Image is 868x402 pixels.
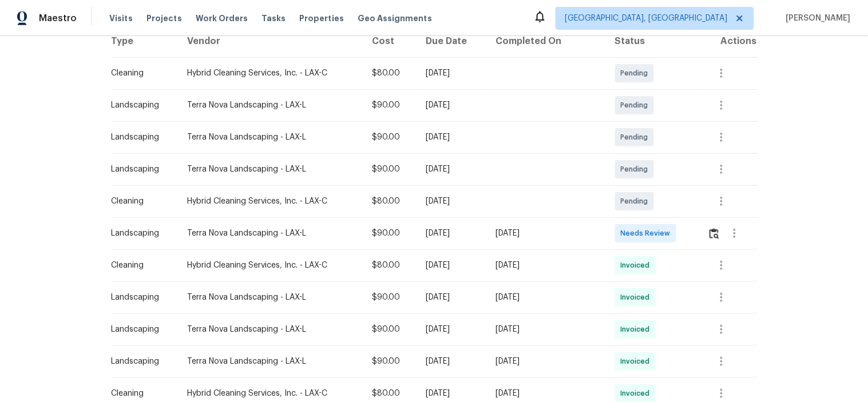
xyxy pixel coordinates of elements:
[606,25,699,57] th: Status
[426,99,477,111] div: [DATE]
[187,132,354,143] div: Terra Nova Landscaping - LAX-L
[372,99,407,111] div: $90.00
[187,164,354,175] div: Terra Nova Landscaping - LAX-L
[426,292,477,303] div: [DATE]
[112,388,169,399] div: Cleaning
[496,260,597,271] div: [DATE]
[372,67,407,79] div: $80.00
[112,292,169,303] div: Landscaping
[358,13,432,24] span: Geo Assignments
[39,13,77,24] span: Maestro
[782,13,851,24] span: [PERSON_NAME]
[112,67,169,79] div: Cleaning
[426,164,477,175] div: [DATE]
[372,228,407,239] div: $90.00
[187,356,354,367] div: Terra Nova Landscaping - LAX-L
[710,228,719,239] img: Review Icon
[621,67,653,79] span: Pending
[621,324,655,335] span: Invoiced
[621,132,653,143] span: Pending
[372,356,407,367] div: $90.00
[496,356,597,367] div: [DATE]
[621,356,655,367] span: Invoiced
[187,324,354,335] div: Terra Nova Landscaping - LAX-L
[187,292,354,303] div: Terra Nova Landscaping - LAX-L
[426,196,477,207] div: [DATE]
[621,292,655,303] span: Invoiced
[565,13,728,24] span: [GEOGRAPHIC_DATA], [GEOGRAPHIC_DATA]
[112,164,169,175] div: Landscaping
[112,260,169,271] div: Cleaning
[372,324,407,335] div: $90.00
[187,228,354,239] div: Terra Nova Landscaping - LAX-L
[621,388,655,399] span: Invoiced
[178,25,363,57] th: Vendor
[372,388,407,399] div: $80.00
[146,13,182,24] span: Projects
[111,25,179,57] th: Type
[372,132,407,143] div: $90.00
[187,388,354,399] div: Hybrid Cleaning Services, Inc. - LAX-C
[112,324,169,335] div: Landscaping
[496,292,597,303] div: [DATE]
[187,99,354,111] div: Terra Nova Landscaping - LAX-L
[426,324,477,335] div: [DATE]
[112,228,169,239] div: Landscaping
[187,67,354,79] div: Hybrid Cleaning Services, Inc. - LAX-C
[708,220,721,247] button: Review Icon
[486,25,606,57] th: Completed On
[372,292,407,303] div: $90.00
[621,99,653,111] span: Pending
[496,228,597,239] div: [DATE]
[621,196,653,207] span: Pending
[621,164,653,175] span: Pending
[426,388,477,399] div: [DATE]
[196,13,248,24] span: Work Orders
[426,260,477,271] div: [DATE]
[187,196,354,207] div: Hybrid Cleaning Services, Inc. - LAX-C
[426,356,477,367] div: [DATE]
[699,25,758,57] th: Actions
[109,13,133,24] span: Visits
[112,99,169,111] div: Landscaping
[261,14,286,22] span: Tasks
[621,260,655,271] span: Invoiced
[112,132,169,143] div: Landscaping
[187,260,354,271] div: Hybrid Cleaning Services, Inc. - LAX-C
[363,25,417,57] th: Cost
[112,196,169,207] div: Cleaning
[621,228,675,239] span: Needs Review
[426,67,477,79] div: [DATE]
[496,388,597,399] div: [DATE]
[417,25,486,57] th: Due Date
[372,196,407,207] div: $80.00
[496,324,597,335] div: [DATE]
[426,228,477,239] div: [DATE]
[426,132,477,143] div: [DATE]
[372,164,407,175] div: $90.00
[112,356,169,367] div: Landscaping
[372,260,407,271] div: $80.00
[299,13,344,24] span: Properties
